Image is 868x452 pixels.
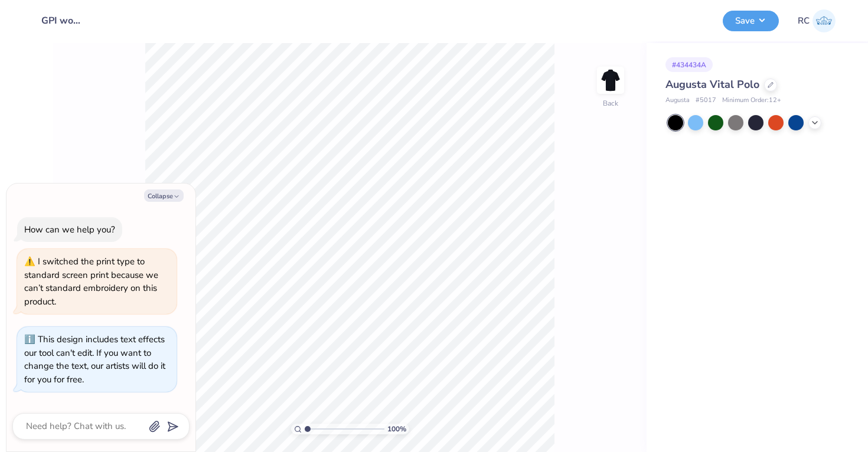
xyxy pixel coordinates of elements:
span: Augusta [665,96,690,106]
span: Minimum Order: 12 + [722,96,781,106]
div: Back [603,98,618,109]
span: 100 % [387,424,406,434]
a: RC [798,9,836,32]
button: Collapse [144,189,184,202]
img: Reilly Chin(cm) [812,9,836,32]
input: Untitled Design [32,9,90,32]
span: RC [798,14,810,28]
img: Back [599,68,622,92]
span: Augusta Vital Polo [665,77,759,91]
button: Save [723,11,779,31]
div: This design includes text effects our tool can't edit. If you want to change the text, our artist... [24,333,165,385]
div: # 434434A [665,57,713,72]
div: How can we help you? [24,224,115,235]
span: # 5017 [696,96,716,106]
div: I switched the print type to standard screen print because we can’t standard embroidery on this p... [24,256,158,307]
